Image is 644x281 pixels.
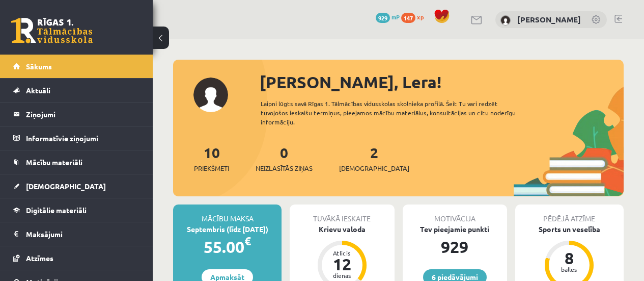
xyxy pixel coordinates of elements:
legend: Maksājumi [26,222,140,246]
a: Informatīvie ziņojumi [13,126,140,150]
span: [DEMOGRAPHIC_DATA] [26,182,106,191]
span: xp [417,13,424,21]
a: 147 xp [401,13,429,21]
a: [PERSON_NAME] [517,14,581,24]
div: Sports un veselība [515,224,624,235]
a: Atzīmes [13,246,140,270]
div: 12 [327,256,357,272]
div: Motivācija [403,205,507,224]
div: Atlicis [327,250,357,256]
div: Tev pieejamie punkti [403,224,507,235]
div: 8 [554,250,584,266]
a: 929 mP [376,13,400,21]
a: [DEMOGRAPHIC_DATA] [13,174,140,198]
span: Sākums [26,62,52,71]
div: 55.00 [173,235,282,259]
a: Maksājumi [13,222,140,246]
div: Laipni lūgts savā Rīgas 1. Tālmācības vidusskolas skolnieka profilā. Šeit Tu vari redzēt tuvojošo... [261,99,531,126]
legend: Informatīvie ziņojumi [26,126,140,150]
span: Aktuāli [26,86,50,95]
a: Sākums [13,55,140,78]
div: balles [554,266,584,272]
a: 10Priekšmeti [194,143,229,173]
span: mP [391,13,400,21]
a: 0Neizlasītās ziņas [256,143,313,173]
a: Ziņojumi [13,103,140,126]
div: Pēdējā atzīme [515,205,624,224]
a: Rīgas 1. Tālmācības vidusskola [11,18,93,43]
span: Atzīmes [26,253,53,263]
div: Tuvākā ieskaite [290,205,394,224]
span: [DEMOGRAPHIC_DATA] [339,163,409,173]
span: Priekšmeti [194,163,229,173]
legend: Ziņojumi [26,103,140,126]
img: Lera Panteviča [500,15,511,25]
a: Digitālie materiāli [13,198,140,222]
span: 147 [401,13,415,23]
div: Septembris (līdz [DATE]) [173,224,282,235]
span: Mācību materiāli [26,158,82,167]
div: Krievu valoda [290,224,394,235]
span: Neizlasītās ziņas [256,163,313,173]
span: 929 [376,13,390,23]
div: Mācību maksa [173,205,282,224]
div: dienas [327,272,357,278]
div: 929 [403,235,507,259]
a: Mācību materiāli [13,150,140,174]
span: Digitālie materiāli [26,206,87,215]
span: € [244,234,251,248]
a: 2[DEMOGRAPHIC_DATA] [339,143,409,173]
div: [PERSON_NAME], Lera! [260,70,624,94]
a: Aktuāli [13,79,140,102]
